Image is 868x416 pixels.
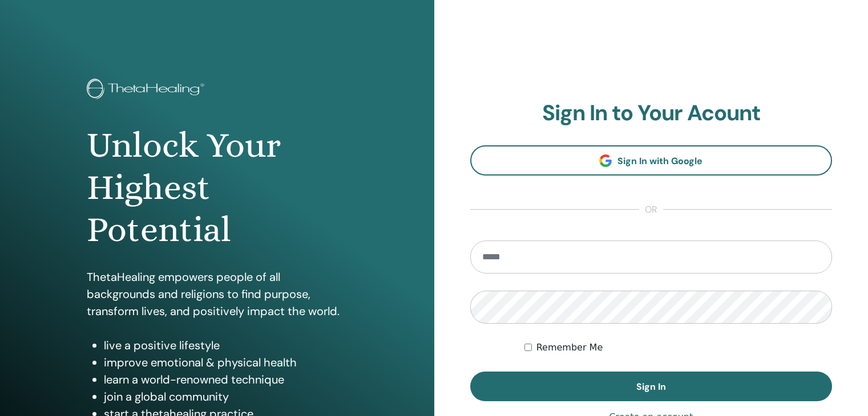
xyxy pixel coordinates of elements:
a: Sign In with Google [470,145,833,176]
h2: Sign In to Your Acount [470,100,833,127]
li: join a global community [104,388,348,405]
label: Remember Me [536,341,603,354]
span: or [639,203,663,217]
button: Sign In [470,372,833,401]
h1: Unlock Your Highest Potential [87,124,348,251]
li: improve emotional & physical health [104,354,348,371]
span: Sign In with Google [617,155,703,167]
div: Keep me authenticated indefinitely or until I manually logout [524,341,832,354]
li: learn a world-renowned technique [104,371,348,388]
li: live a positive lifestyle [104,337,348,354]
p: ThetaHealing empowers people of all backgrounds and religions to find purpose, transform lives, a... [87,268,348,320]
span: Sign In [636,381,666,393]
